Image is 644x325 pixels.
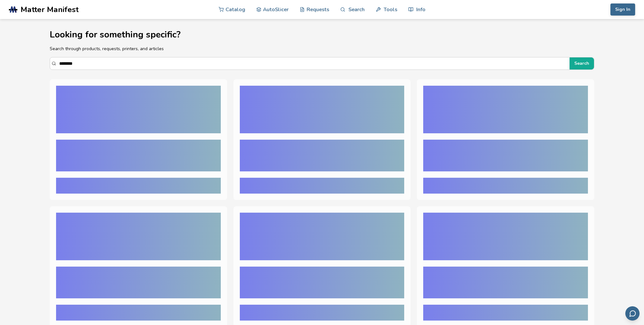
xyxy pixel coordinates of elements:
[570,57,594,70] button: Search
[21,5,79,14] span: Matter Manifest
[59,58,566,69] input: Search
[50,30,594,40] h1: Looking for something specific?
[50,45,594,52] p: Search through products, requests, printers, and articles
[625,306,640,321] button: Send feedback via email
[610,3,635,16] button: Sign In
